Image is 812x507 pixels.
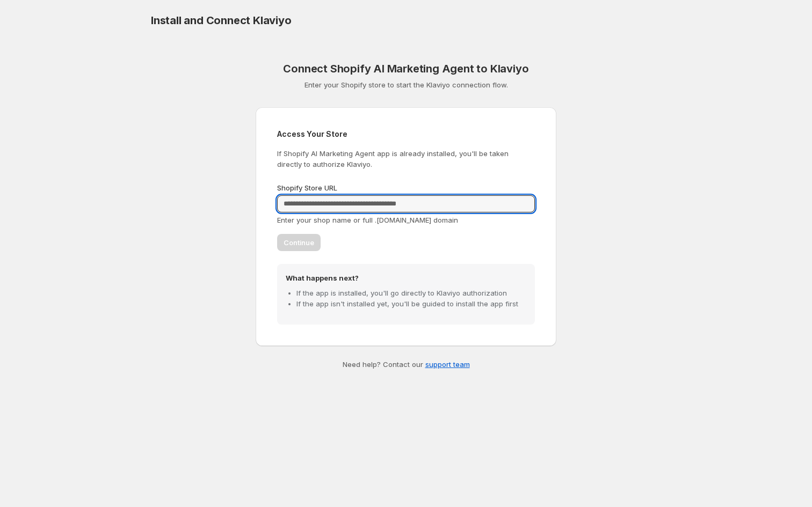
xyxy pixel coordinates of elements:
p: Enter your Shopify store to start the Klaviyo connection flow. [256,79,556,90]
h2: Access Your Store [277,129,535,139]
span: Shopify Store URL [277,183,337,192]
span: Enter your shop name or full .[DOMAIN_NAME] domain [277,216,458,224]
a: support team [425,360,470,369]
li: If the app isn't installed yet, you'll be guided to install the app first [296,298,526,309]
p: If Shopify AI Marketing Agent app is already installed, you'll be taken directly to authorize Kla... [277,148,535,170]
p: Need help? Contact our [256,359,556,370]
strong: What happens next? [286,274,359,282]
span: Install and Connect Klaviyo [151,14,292,27]
h1: Connect Shopify AI Marketing Agent to Klaviyo [256,62,556,75]
li: If the app is installed, you'll go directly to Klaviyo authorization [296,288,526,298]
